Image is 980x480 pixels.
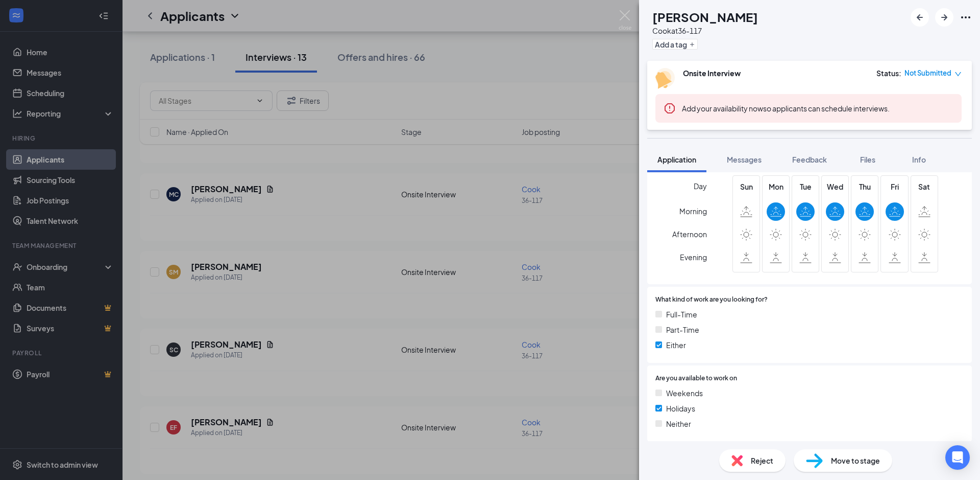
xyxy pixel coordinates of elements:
[666,309,697,320] span: Full-Time
[914,11,926,24] svg: ArrowLeftNew
[831,455,880,466] span: Move to stage
[652,39,698,50] button: PlusAdd a tag
[666,339,686,351] span: Either
[945,445,970,470] div: Open Intercom Messenger
[682,103,763,113] button: Add your availability now
[727,155,762,164] span: Messages
[954,71,962,78] span: down
[886,181,904,192] span: Fri
[912,155,926,164] span: Info
[682,104,890,113] span: so applicants can schedule interviews.
[876,68,901,78] div: Status :
[666,324,699,335] span: Part-Time
[751,455,773,466] span: Reject
[666,403,695,414] span: Holidays
[666,418,691,429] span: Neither
[694,180,707,192] span: Day
[657,155,696,164] span: Application
[960,11,972,24] svg: Ellipses
[826,181,844,192] span: Wed
[904,68,951,78] span: Not Submitted
[938,11,950,24] svg: ArrowRight
[652,8,758,26] h1: [PERSON_NAME]
[655,374,737,383] span: Are you available to work on
[666,387,703,399] span: Weekends
[935,8,953,27] button: ArrowRight
[860,155,875,164] span: Files
[680,248,707,266] span: Evening
[664,102,676,115] svg: Error
[683,68,741,78] b: Onsite Interview
[679,202,707,220] span: Morning
[672,225,707,243] span: Afternoon
[652,26,758,36] div: Cook at 36-117
[767,181,785,192] span: Mon
[911,8,929,27] button: ArrowLeftNew
[796,181,815,192] span: Tue
[792,155,827,164] span: Feedback
[655,295,768,305] span: What kind of work are you looking for?
[737,181,755,192] span: Sun
[855,181,874,192] span: Thu
[689,41,695,48] svg: Plus
[915,181,934,192] span: Sat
